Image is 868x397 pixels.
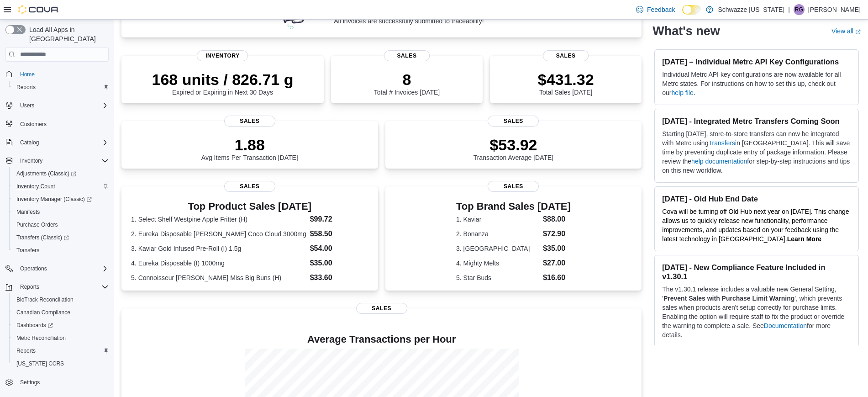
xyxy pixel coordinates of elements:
button: Operations [2,262,112,275]
a: Inventory Count [13,181,59,192]
span: Reports [16,84,36,91]
span: Transfers (Classic) [16,234,69,241]
span: [US_STATE] CCRS [16,360,64,367]
a: Home [16,69,38,80]
button: Catalog [16,137,42,148]
a: Inventory Manager (Classic) [9,193,112,206]
span: Purchase Orders [16,221,58,228]
button: Reports [16,281,43,292]
span: Reports [16,281,109,292]
button: Purchase Orders [9,218,112,231]
a: Transfers [708,139,735,147]
button: Metrc Reconciliation [9,332,112,344]
span: Adjustments (Classic) [16,170,76,177]
span: Home [16,68,109,79]
h4: Average Transactions per Hour [129,334,634,345]
a: Adjustments (Classic) [9,167,112,180]
a: help file [672,89,694,96]
div: Expired or Expiring in Next 30 Days [152,70,293,96]
button: Reports [2,281,112,293]
span: Transfers [13,245,109,256]
h3: [DATE] - Old Hub End Date [662,194,851,203]
strong: Learn More [787,235,821,243]
span: Reports [13,345,109,356]
input: Dark Mode [682,5,701,15]
span: BioTrack Reconciliation [16,296,74,303]
dt: 4. Eureka Disposable (I) 1000mg [131,259,306,268]
dd: $16.60 [543,272,571,283]
p: $53.92 [473,136,554,154]
a: Transfers [13,245,43,256]
dt: 4. Mighty Melts [456,259,539,268]
a: Reports [13,345,39,356]
a: help documentation [691,158,747,165]
dd: $35.00 [310,258,368,269]
span: Metrc Reconciliation [16,334,66,342]
span: Sales [488,181,539,192]
a: Inventory Manager (Classic) [13,194,95,205]
dt: 2. Bonanza [456,229,539,238]
p: [PERSON_NAME] [808,4,861,15]
a: Metrc Reconciliation [13,333,69,344]
dt: 1. Select Shelf Westpine Apple Fritter (H) [131,215,306,224]
span: Catalog [16,137,109,148]
span: Transfers [16,247,39,254]
h2: What's new [652,24,720,38]
a: Documentation [764,322,807,329]
span: Customers [16,118,109,130]
span: Inventory Manager (Classic) [16,196,92,203]
span: Operations [20,265,47,272]
span: Canadian Compliance [13,307,109,318]
dd: $99.72 [310,214,368,225]
div: Robert Graham [794,4,805,15]
button: BioTrack Reconciliation [9,293,112,306]
span: Inventory Manager (Classic) [13,194,109,205]
span: Inventory [20,157,42,164]
p: The v1.30.1 release includes a valuable new General Setting, ' ', which prevents sales when produ... [662,285,851,339]
button: Inventory Count [9,180,112,193]
div: Total Sales [DATE] [538,70,594,96]
a: Transfers (Classic) [9,231,112,244]
dd: $88.00 [543,214,571,225]
strong: Prevent Sales with Purchase Limit Warning [663,295,794,302]
div: Avg Items Per Transaction [DATE] [201,136,298,161]
dd: $35.00 [543,243,571,254]
button: Customers [2,117,112,131]
button: Canadian Compliance [9,306,112,319]
a: Settings [16,377,43,388]
div: Transaction Average [DATE] [473,136,554,161]
dd: $54.00 [310,243,368,254]
a: Canadian Compliance [13,307,74,318]
button: Settings [2,376,112,389]
button: Reports [9,81,112,94]
span: Dashboards [13,320,109,331]
span: Sales [384,50,430,61]
span: Sales [224,116,275,127]
p: 168 units / 826.71 g [152,70,293,89]
dt: 1. Kaviar [456,215,539,224]
span: Users [20,102,34,109]
span: Sales [356,303,407,314]
dt: 3. Kaviar Gold Infused Pre-Roll (I) 1.5g [131,244,306,253]
dt: 3. [GEOGRAPHIC_DATA] [456,244,539,253]
span: Metrc Reconciliation [13,333,109,344]
p: 8 [374,70,440,89]
a: [US_STATE] CCRS [13,358,68,369]
button: Manifests [9,206,112,218]
dd: $58.50 [310,228,368,239]
h3: [DATE] – Individual Metrc API Key Configurations [662,57,851,66]
h3: Top Product Sales [DATE] [131,201,368,212]
span: Dashboards [16,322,53,329]
dt: 5. Star Buds [456,273,539,282]
a: View allExternal link [831,27,861,35]
span: Reports [16,347,36,355]
p: | [788,4,790,15]
a: Dashboards [9,319,112,332]
span: Adjustments (Classic) [13,168,109,179]
a: Reports [13,82,39,93]
span: Settings [16,376,109,388]
span: Inventory Count [16,183,55,190]
a: Purchase Orders [13,219,62,230]
button: Users [2,99,112,112]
